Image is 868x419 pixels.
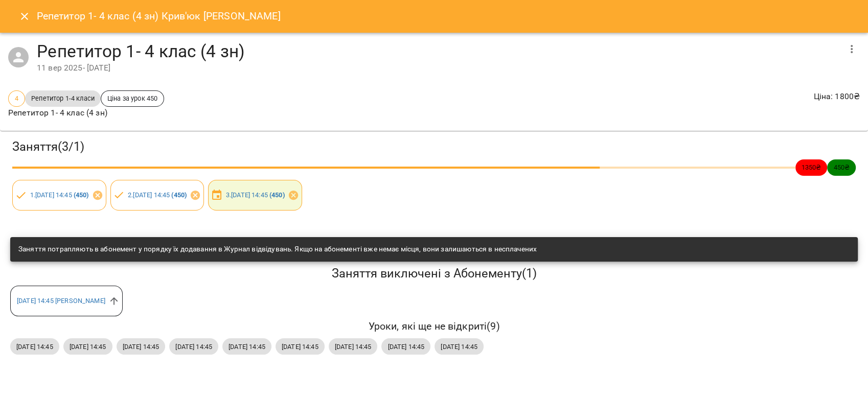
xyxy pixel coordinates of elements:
[37,62,839,74] div: 11 вер 2025 - [DATE]
[269,191,285,199] b: ( 450 )
[10,342,59,352] span: [DATE] 14:45
[276,342,325,352] span: [DATE] 14:45
[110,180,204,211] div: 2.[DATE] 14:45 (450)
[12,139,856,155] h3: Заняття ( 3 / 1 )
[74,191,89,199] b: ( 450 )
[226,191,285,199] a: 3.[DATE] 14:45 (450)
[9,94,25,103] span: 4
[18,240,537,259] div: Заняття потрапляють в абонемент у порядку їх додавання в Журнал відвідувань. Якщо на абонементі в...
[30,191,89,199] a: 1.[DATE] 14:45 (450)
[12,180,106,211] div: 1.[DATE] 14:45 (450)
[17,297,105,305] a: [DATE] 14:45 [PERSON_NAME]
[25,94,101,103] span: Репетитор 1-4 класи
[12,4,37,29] button: Close
[8,107,164,119] p: Репетитор 1- 4 клас (4 зн)
[795,162,828,172] span: 1350 ₴
[171,191,187,199] b: ( 450 )
[813,90,860,103] p: Ціна : 1800 ₴
[128,191,187,199] a: 2.[DATE] 14:45 (450)
[381,342,430,352] span: [DATE] 14:45
[329,342,378,352] span: [DATE] 14:45
[117,342,166,352] span: [DATE] 14:45
[10,286,123,316] div: [DATE] 14:45 [PERSON_NAME]
[435,342,484,352] span: [DATE] 14:45
[10,266,858,282] h5: Заняття виключені з Абонементу ( 1 )
[222,342,271,352] span: [DATE] 14:45
[169,342,218,352] span: [DATE] 14:45
[827,162,856,172] span: 450 ₴
[63,342,112,352] span: [DATE] 14:45
[37,8,281,24] h6: Репетитор 1- 4 клас (4 зн) Крив'юк [PERSON_NAME]
[208,180,302,211] div: 3.[DATE] 14:45 (450)
[101,94,164,103] span: Ціна за урок 450
[10,318,858,334] h6: Уроки, які ще не відкриті ( 9 )
[37,41,839,62] h4: Репетитор 1- 4 клас (4 зн)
